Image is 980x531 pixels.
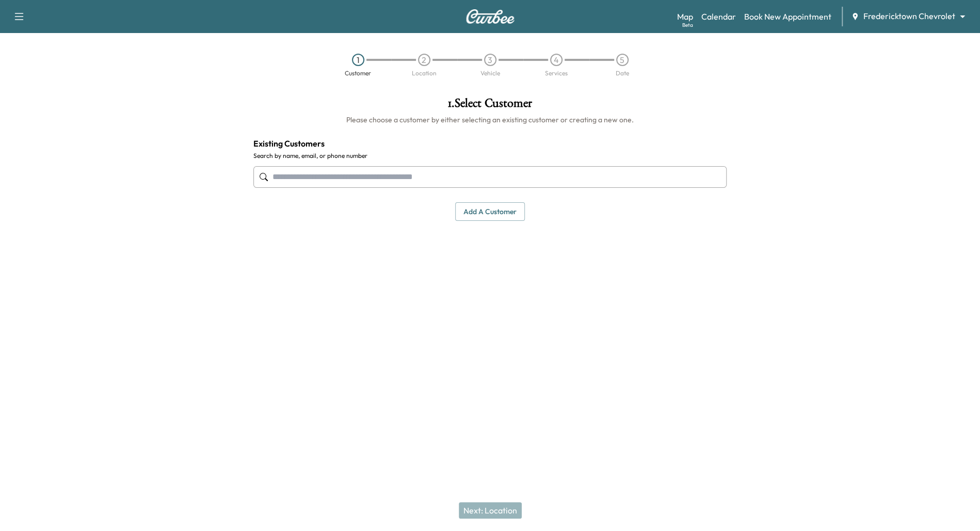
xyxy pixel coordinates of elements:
[701,10,736,23] a: Calendar
[550,54,563,66] div: 4
[465,9,515,24] img: Curbee Logo
[253,152,727,160] label: Search by name, email, or phone number
[616,54,629,66] div: 5
[412,70,437,76] div: Location
[616,70,629,76] div: Date
[345,70,371,76] div: Customer
[253,115,727,125] h6: Please choose a customer by either selecting an existing customer or creating a new one.
[253,137,727,150] h4: Existing Customers
[352,54,364,66] div: 1
[455,202,525,221] button: Add a customer
[863,10,955,22] span: Fredericktown Chevrolet
[418,54,430,66] div: 2
[744,10,831,23] a: Book New Appointment
[682,21,693,29] div: Beta
[253,97,727,115] h1: 1 . Select Customer
[677,10,693,23] a: MapBeta
[545,70,568,76] div: Services
[484,54,496,66] div: 3
[480,70,500,76] div: Vehicle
